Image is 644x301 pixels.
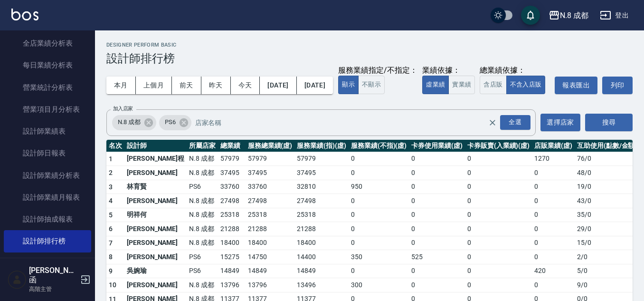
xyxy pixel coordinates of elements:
th: 卡券販賣(入業績)(虛) [465,140,532,152]
td: 0 [465,278,532,292]
td: 0 [409,236,465,250]
button: 不顯示 [358,76,385,94]
td: 15 / 0 [575,236,639,250]
td: 35 / 0 [575,208,639,222]
td: 0 [349,194,409,208]
td: 19 / 0 [575,180,639,194]
td: 14849 [218,264,246,278]
td: N.8 成都 [187,222,218,236]
td: 14849 [246,264,295,278]
th: 服務總業績(虛) [246,140,295,152]
img: Person [8,270,27,289]
td: 0 [409,278,465,292]
th: 互助使用(點數/金額) [575,140,639,152]
td: 43 / 0 [575,194,639,208]
td: 33760 [246,180,295,194]
td: 14849 [294,264,349,278]
td: 300 [349,278,409,292]
td: 57979 [294,152,349,166]
td: 0 [409,222,465,236]
h2: Designer Perform Basic [106,42,633,48]
img: Logo [11,9,38,20]
td: N.8 成都 [187,166,218,180]
td: 15275 [218,250,246,264]
td: 32810 [294,180,349,194]
button: [DATE] [297,77,333,94]
td: 0 [532,208,575,222]
button: N.8 成都 [545,6,592,25]
td: N.8 成都 [187,152,218,166]
td: 0 [532,222,575,236]
td: PS6 [187,264,218,278]
button: 顯示 [338,76,359,94]
td: 0 [409,194,465,208]
td: 21288 [246,222,295,236]
td: 27498 [294,194,349,208]
span: 10 [109,281,117,289]
td: 37495 [294,166,349,180]
td: 0 [349,236,409,250]
td: 14400 [294,250,349,264]
td: 21288 [294,222,349,236]
td: [PERSON_NAME]程 [124,152,187,166]
td: 25318 [246,208,295,222]
button: Open [498,113,532,132]
td: 0 [409,264,465,278]
td: 0 [532,166,575,180]
button: 不含入店販 [506,76,546,94]
td: 0 [349,208,409,222]
td: N.8 成都 [187,208,218,222]
span: 8 [109,253,113,261]
td: 37495 [246,166,295,180]
span: 4 [109,197,113,204]
td: [PERSON_NAME] [124,222,187,236]
td: 明祥何 [124,208,187,222]
button: 今天 [231,77,260,94]
td: 0 [532,194,575,208]
a: 設計師業績表 [4,120,91,142]
a: 每日業績分析表 [4,54,91,76]
td: 0 [465,208,532,222]
td: 0 [465,152,532,166]
td: 525 [409,250,465,264]
td: N.8 成都 [187,278,218,292]
td: N.8 成都 [187,236,218,250]
th: 總業績 [218,140,246,152]
div: PS6 [159,115,191,130]
span: 1 [109,155,113,163]
th: 卡券使用業績(虛) [409,140,465,152]
td: 37495 [218,166,246,180]
div: 業績依據： [422,66,475,76]
td: 76 / 0 [575,152,639,166]
td: 57979 [246,152,295,166]
span: 6 [109,225,113,233]
td: 0 [465,250,532,264]
td: 27498 [246,194,295,208]
td: 0 [465,264,532,278]
td: 13496 [294,278,349,292]
button: 列印 [602,77,633,94]
td: 0 [349,222,409,236]
button: 上個月 [136,77,172,94]
label: 加入店家 [113,105,133,112]
p: 高階主管 [29,285,77,293]
td: 2 / 0 [575,250,639,264]
h3: 設計師排行榜 [106,52,633,65]
span: 2 [109,169,113,176]
button: save [521,6,540,25]
div: 總業績依據： [480,66,550,76]
td: 0 [465,194,532,208]
td: 18400 [218,236,246,250]
span: 3 [109,183,113,191]
td: 18400 [294,236,349,250]
td: [PERSON_NAME] [124,278,187,292]
button: 搜尋 [585,114,633,131]
td: 0 [349,264,409,278]
div: N.8 成都 [560,10,588,21]
td: 350 [349,250,409,264]
div: 服務業績指定/不指定： [338,66,417,76]
span: 7 [109,239,113,247]
td: 0 [465,166,532,180]
a: 商品銷售排行榜 [4,252,91,274]
td: 29 / 0 [575,222,639,236]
